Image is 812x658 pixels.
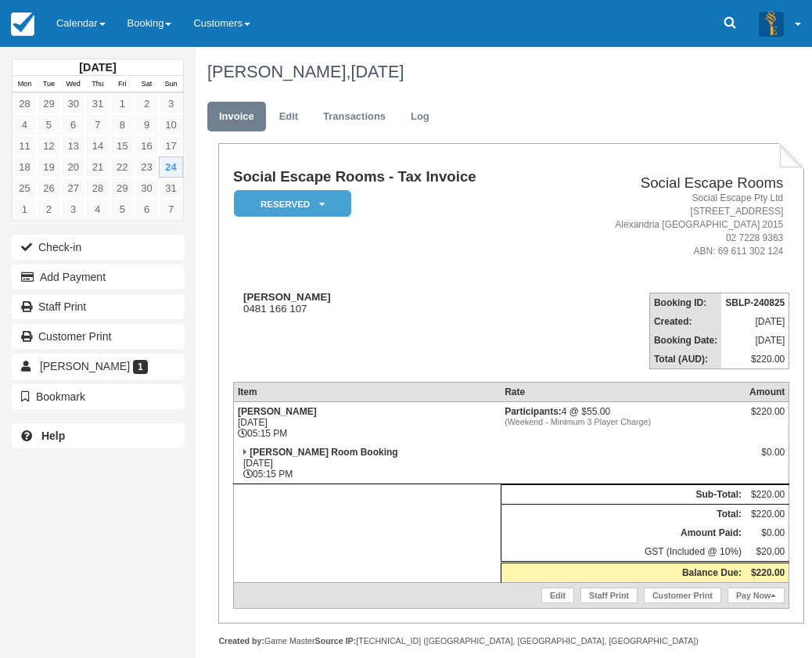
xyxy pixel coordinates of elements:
td: $220.00 [721,350,789,369]
th: Thu [85,76,110,93]
a: 17 [159,135,183,156]
td: 4 @ $55.00 [501,402,746,444]
strong: Created by: [218,636,264,645]
span: 1 [133,360,148,374]
span: [PERSON_NAME] [40,360,130,372]
td: $220.00 [746,505,789,524]
a: 23 [135,156,159,178]
td: $220.00 [746,485,789,505]
a: Reserved [233,189,346,218]
td: $20.00 [746,542,789,563]
th: Sat [135,76,159,93]
a: 5 [37,114,61,135]
h2: Social Escape Rooms [559,175,783,192]
a: 3 [61,199,85,220]
td: $0.00 [746,523,789,542]
span: [DATE] [350,62,404,81]
em: Reserved [234,190,351,218]
a: 15 [110,135,135,156]
a: 19 [37,156,61,178]
button: Bookmark [12,384,184,409]
div: $220.00 [749,406,785,430]
a: 16 [135,135,159,156]
a: 6 [61,114,85,135]
a: 1 [13,199,37,220]
th: Fri [110,76,135,93]
td: [DATE] [721,331,789,350]
th: Total: [501,505,746,524]
a: 29 [37,93,61,114]
a: 28 [85,178,110,199]
a: 31 [85,93,110,114]
a: 21 [85,156,110,178]
a: Log [399,102,441,132]
strong: $220.00 [751,567,785,578]
td: [DATE] 05:15 PM [233,402,501,444]
a: 30 [61,93,85,114]
strong: Participants [505,406,562,417]
a: 30 [135,178,159,199]
th: Wed [61,76,85,93]
th: Created: [649,312,721,331]
a: Customer Print [12,324,184,349]
a: 2 [37,199,61,220]
th: Amount Paid: [501,523,746,542]
strong: [PERSON_NAME] [238,406,317,417]
button: Check-in [12,235,184,260]
div: Game Master [TECHNICAL_ID] ([GEOGRAPHIC_DATA], [GEOGRAPHIC_DATA], [GEOGRAPHIC_DATA]) [218,635,804,647]
td: [DATE] [721,312,789,331]
th: Booking ID: [649,293,721,313]
img: checkfront-main-nav-mini-logo.png [11,13,34,36]
a: 4 [85,199,110,220]
th: Balance Due: [501,563,746,583]
a: 20 [61,156,85,178]
strong: Source IP: [315,636,357,645]
strong: [PERSON_NAME] Room Booking [250,447,397,458]
th: Mon [13,76,37,93]
a: 12 [37,135,61,156]
a: 11 [13,135,37,156]
a: Pay Now [728,588,785,603]
a: Edit [541,588,574,603]
th: Booking Date: [649,331,721,350]
a: 13 [61,135,85,156]
a: Customer Print [644,588,721,603]
a: 24 [159,156,183,178]
a: 31 [159,178,183,199]
a: 9 [135,114,159,135]
th: Sub-Total: [501,485,746,505]
a: 25 [13,178,37,199]
a: Staff Print [580,588,638,603]
th: Sun [159,76,183,93]
a: 22 [110,156,135,178]
a: Edit [268,102,310,132]
strong: [DATE] [79,61,116,74]
a: Help [12,423,184,448]
td: [DATE] 05:15 PM [233,443,501,484]
address: Social Escape Pty Ltd [STREET_ADDRESS] Alexandria [GEOGRAPHIC_DATA] 2015 02 7228 9363 ABN: 69 611... [559,192,783,259]
button: Add Payment [12,264,184,289]
a: [PERSON_NAME] 1 [12,354,184,379]
a: 7 [159,199,183,220]
img: A3 [759,11,784,36]
div: $0.00 [749,447,785,470]
th: Total (AUD): [649,350,721,369]
a: 7 [85,114,110,135]
h1: Social Escape Rooms - Tax Invoice [233,169,552,185]
div: 0481 166 107 [233,291,552,315]
a: Staff Print [12,294,184,319]
strong: SBLP-240825 [725,297,785,308]
th: Amount [746,383,789,402]
a: 28 [13,93,37,114]
a: 10 [159,114,183,135]
a: Transactions [311,102,397,132]
a: 18 [13,156,37,178]
th: Rate [501,383,746,402]
a: 3 [159,93,183,114]
b: Help [41,430,65,442]
a: Invoice [207,102,266,132]
th: Item [233,383,501,402]
em: (Weekend - Minimum 3 Player Charge) [505,417,742,426]
a: 26 [37,178,61,199]
a: 2 [135,93,159,114]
